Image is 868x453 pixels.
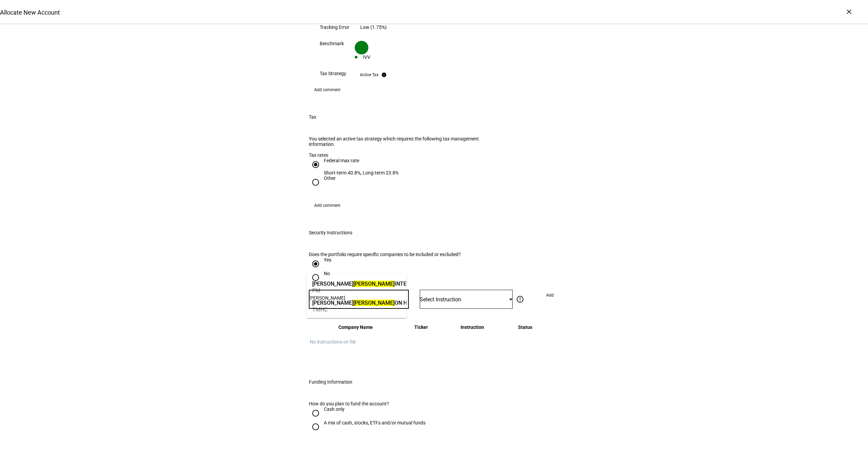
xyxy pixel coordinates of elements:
div: Low (1.75%) [360,24,387,30]
div: Does the portfolio require specific companies to be included or excluded? [309,252,484,257]
div: Federal max rate [324,158,399,163]
div: Active Tax [360,72,379,78]
div: Funding Information [309,379,352,385]
div: You selected an active tax strategy which requires the following tax management information. [309,136,484,147]
div: Cash only [324,406,345,412]
div: Tax [309,114,316,120]
div: × [844,6,854,17]
div: No [324,271,330,276]
mark: [PERSON_NAME] [353,300,395,306]
span: Add comment [314,84,340,95]
div: Short-term 40.8%, Long-term 23.8% [324,170,399,175]
span: Add comment [314,200,340,211]
div: Tax rates [309,152,559,158]
div: Tax Strategy [320,71,346,76]
button: Add comment [309,84,346,95]
span: Ticker [414,324,428,330]
div: Benchmark [320,41,344,46]
div: A mix of cash, stocks, ETFs and/or mutual funds [324,420,425,425]
div: TMHC [312,306,434,313]
div: How do you plan to fund the account? [309,401,559,406]
div: Yes [324,257,331,263]
mark: [PERSON_NAME] [353,281,395,287]
div: [PERSON_NAME] INTERNATIONAL INC [312,280,447,288]
div: [PERSON_NAME] ON HOME CORP [312,299,434,307]
span: Instruction [461,324,484,330]
span: No instructions on file [310,339,356,345]
div: PM [312,287,447,294]
div: Security Instructions [309,230,352,235]
mat-icon: info [381,72,387,78]
span: Status [518,324,532,330]
div: Tracking Error [320,24,349,30]
mat-icon: error_outline [516,295,524,303]
span: Select Instruction [420,296,461,303]
div: IVV [363,54,370,60]
div: Other [324,175,336,181]
span: Company Name [338,324,373,330]
button: Add comment [309,200,346,211]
